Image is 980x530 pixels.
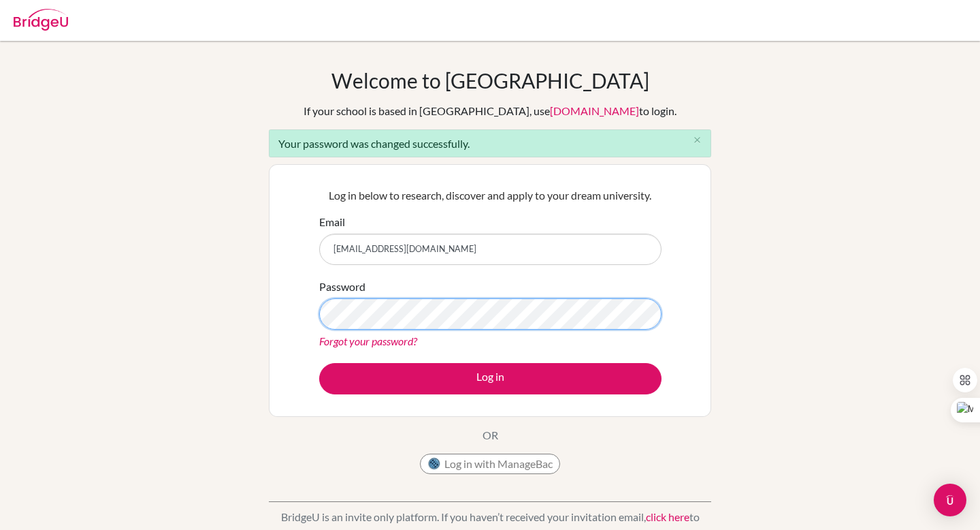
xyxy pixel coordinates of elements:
a: [DOMAIN_NAME] [550,104,639,117]
i: close [692,135,702,145]
label: Password [319,279,365,295]
a: click here [646,510,689,523]
p: Log in below to research, discover and apply to your dream university. [319,187,661,204]
img: Bridge-U [14,9,68,31]
button: Log in [319,363,661,394]
label: Email [319,214,345,230]
p: OR [483,427,498,443]
button: Log in with ManageBac [420,454,560,474]
div: If your school is based in [GEOGRAPHIC_DATA], use to login. [304,103,676,119]
div: Your password was changed successfully. [269,129,711,157]
button: Close [683,130,710,151]
div: Open Intercom Messenger [934,484,966,516]
a: Forgot your password? [319,334,417,347]
h1: Welcome to [GEOGRAPHIC_DATA] [331,68,649,93]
